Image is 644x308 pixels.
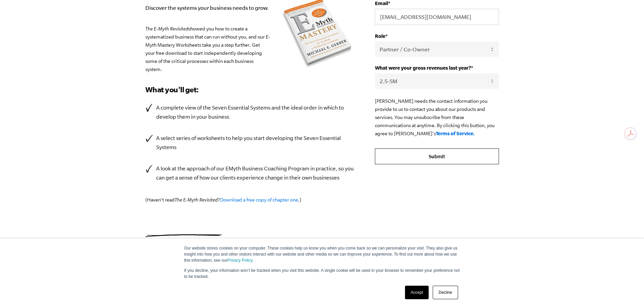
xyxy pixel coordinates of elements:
p: Discover the systems your business needs to grow. [145,3,355,13]
a: Privacy Policy [228,258,253,263]
input: Submit [375,148,499,165]
span: Role [375,33,385,39]
a: Decline [433,286,458,299]
p: (Haven't read ? .) [145,196,355,204]
p: A look at the approach of our EMyth Business Coaching Program in practice, so you can get a sense... [156,164,355,182]
p: A complete view of the Seven Essential Systems and the ideal order in which to develop them in yo... [156,103,355,121]
span: Email [375,0,388,6]
a: Accept [405,286,429,299]
p: If you decline, your information won’t be tracked when you visit this website. A single cookie wi... [184,267,460,280]
p: showed you how to create a systematized business that can run without you, and our E-Myth Mastery... [145,25,355,73]
p: [PERSON_NAME] needs the contact information you provide to us to contact you about our products a... [375,97,499,138]
span: What were your gross revenues last year? [375,65,471,71]
a: Download a free copy of chapter one [220,197,298,203]
em: The E-Myth Revisited [145,26,188,31]
p: Our website stores cookies on your computer. These cookies help us know you when you come back so... [184,245,460,263]
a: Terms of Service. [436,131,475,136]
h3: What you'll get: [145,84,355,95]
p: A select series of worksheets to help you start developing the Seven Essential Systems [156,134,355,152]
em: The E-Myth Revisited [175,197,218,203]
